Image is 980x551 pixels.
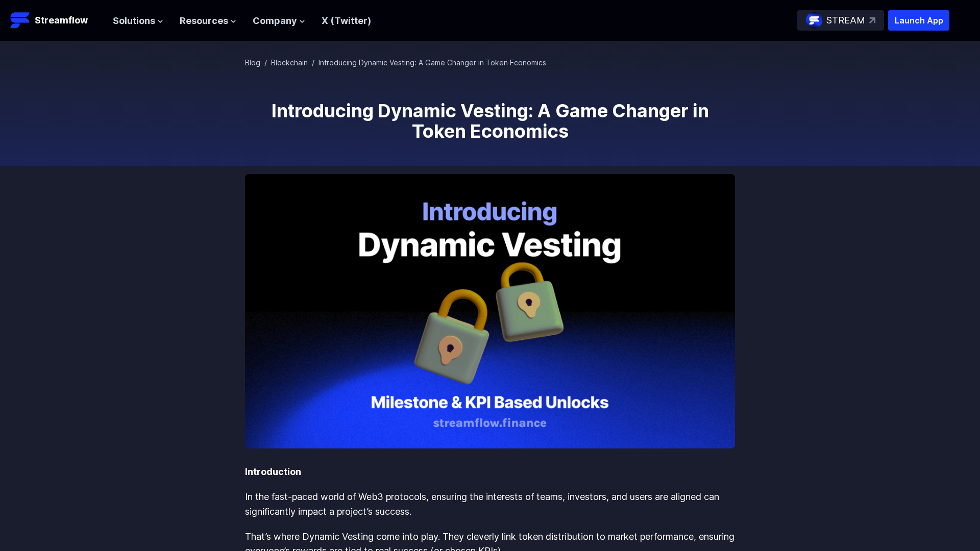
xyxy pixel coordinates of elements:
[271,58,308,67] a: Blockchain
[113,14,155,29] span: Solutions
[869,17,875,23] img: top-right-arrow.svg
[318,58,546,67] span: Introducing Dynamic Vesting: A Game Changer in Token Economics
[113,14,163,29] button: Solutions
[10,10,31,31] img: Streamflow Logo
[264,58,267,67] span: /
[888,10,949,31] button: Launch App
[10,10,103,31] a: Streamflow
[322,15,371,26] a: X (Twitter)
[180,14,236,29] button: Resources
[253,14,305,29] button: Company
[245,490,735,519] p: In the fast-paced world of Web3 protocols, ensuring the interests of teams, investors, and users ...
[35,13,88,28] p: Streamflow
[245,101,735,141] h1: Introducing Dynamic Vesting: A Game Changer in Token Economics
[253,14,297,29] span: Company
[245,174,735,448] img: Introducing Dynamic Vesting: A Game Changer in Token Economics
[826,13,865,28] p: STREAM
[180,14,228,29] span: Resources
[797,10,884,31] a: STREAM
[245,58,260,67] a: Blog
[245,466,301,477] strong: Introduction
[312,58,314,67] span: /
[806,12,822,29] img: streamflow-logo-circle.png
